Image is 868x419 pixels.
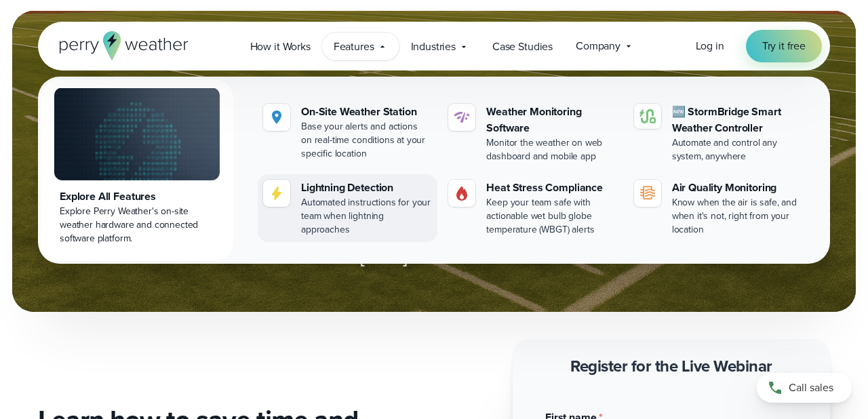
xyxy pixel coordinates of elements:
span: Company [576,38,620,54]
a: Call sales [757,373,852,403]
div: 🆕 StormBridge Smart Weather Controller [672,104,803,136]
span: How it Works [250,39,311,55]
a: Log in [696,38,724,54]
div: Heat Stress Compliance [486,180,617,196]
a: On-Site Weather Station Base your alerts and actions on real-time conditions at your specific loc... [258,98,437,166]
div: Know when the air is safe, and when it's not, right from your location [672,196,803,237]
img: lightning-icon.svg [269,185,285,201]
div: Weather Monitoring Software [486,104,617,136]
a: How it Works [239,33,322,60]
div: Automated instructions for your team when lightning approaches [301,196,432,237]
div: Lightning Detection [301,180,432,196]
span: Call sales [789,380,833,396]
img: aqi-icon.svg [639,185,656,201]
div: Automate and control any system, anywhere [672,136,803,163]
img: Gas.svg [454,185,470,201]
div: Explore All Features [60,188,214,205]
div: Keep your team safe with actionable wet bulb globe temperature (WBGT) alerts [486,196,617,237]
a: Case Studies [481,33,564,60]
a: Weather Monitoring Software Monitor the weather on web dashboard and mobile app [443,98,623,169]
div: Base your alerts and actions on real-time conditions at your specific location [301,120,432,161]
span: Industries [411,39,456,55]
div: Explore Perry Weather's on-site weather hardware and connected software platform. [60,205,214,245]
span: Try it free [762,38,806,54]
div: Air Quality Monitoring [672,180,803,196]
div: On-Site Weather Station [301,104,432,120]
img: software-icon.svg [454,109,470,125]
div: Monitor the weather on web dashboard and mobile app [486,136,617,163]
strong: Register for the Live Webinar [570,354,772,378]
a: Air Quality Monitoring Know when the air is safe, and when it's not, right from your location [629,174,808,242]
a: Try it free [746,30,822,62]
a: Lightning Detection Automated instructions for your team when lightning approaches [258,174,437,242]
span: Case Studies [492,39,553,55]
img: stormbridge-icon-V6.svg [639,109,656,123]
a: Heat Stress Compliance Keep your team safe with actionable wet bulb globe temperature (WBGT) alerts [443,174,623,242]
a: Explore All Features Explore Perry Weather's on-site weather hardware and connected software plat... [41,79,233,261]
img: Location.svg [269,109,285,125]
a: 🆕 StormBridge Smart Weather Controller Automate and control any system, anywhere [629,98,808,169]
span: Features [334,39,374,55]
